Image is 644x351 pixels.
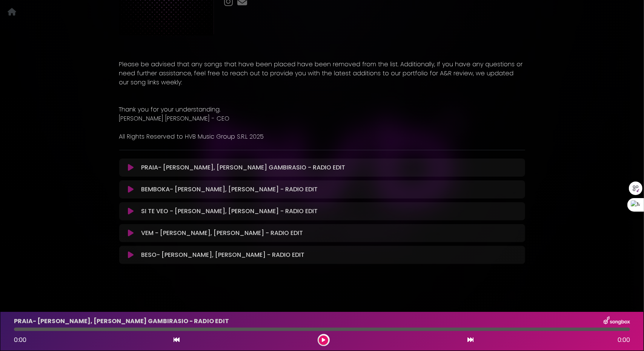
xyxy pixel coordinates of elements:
p: SI TE VEO - [PERSON_NAME], [PERSON_NAME] - RADIO EDIT [141,207,318,216]
p: Please be advised that any songs that have been placed have been removed from the list. Additiona... [119,60,525,87]
p: Thank you for your understanding. [119,105,525,114]
p: PRAIA- [PERSON_NAME], [PERSON_NAME] GAMBIRASIO - RADIO EDIT [141,163,345,172]
p: [PERSON_NAME] [PERSON_NAME] - CEO [119,114,525,123]
p: BEMBOKA- [PERSON_NAME], [PERSON_NAME] - RADIO EDIT [141,185,318,194]
p: All Rights Reserved to HVB Music Group S.R.L 2025 [119,132,525,141]
p: VEM - [PERSON_NAME], [PERSON_NAME] - RADIO EDIT [141,229,303,238]
p: BESO- [PERSON_NAME], [PERSON_NAME] - RADIO EDIT [141,250,304,259]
